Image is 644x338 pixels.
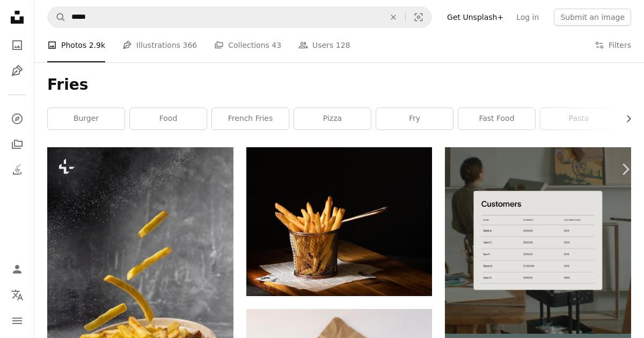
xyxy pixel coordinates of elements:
[441,9,510,26] a: Get Unsplash+
[246,147,433,296] img: a basket of french fries sitting on top of a wooden table
[554,9,631,26] button: Submit an image
[122,28,197,62] a: Illustrations 366
[6,34,28,56] a: Photos
[510,9,545,26] a: Log in
[6,310,28,332] button: Menu
[406,7,431,27] button: Visual search
[6,258,28,280] a: Log in / Sign up
[458,108,535,130] a: fast food
[130,108,207,130] a: food
[48,7,66,27] button: Search Unsplash
[6,284,28,306] button: Language
[183,39,197,51] span: 366
[540,108,617,130] a: pasta
[47,282,233,291] a: a plate of french fries falling into the air
[376,108,453,130] a: fry
[298,28,350,62] a: Users 128
[336,39,350,51] span: 128
[445,147,631,334] img: file-1747939376688-baf9a4a454ffimage
[294,108,371,130] a: pizza
[272,39,281,51] span: 43
[214,28,281,62] a: Collections 43
[212,108,289,130] a: french fries
[606,118,644,221] a: Next
[6,108,28,130] a: Explore
[595,28,631,62] button: Filters
[246,217,433,226] a: a basket of french fries sitting on top of a wooden table
[47,6,432,28] form: Find visuals sitewide
[6,60,28,82] a: Illustrations
[48,108,125,130] a: burger
[619,108,631,130] button: scroll list to the right
[47,75,631,95] h1: Fries
[382,7,405,27] button: Clear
